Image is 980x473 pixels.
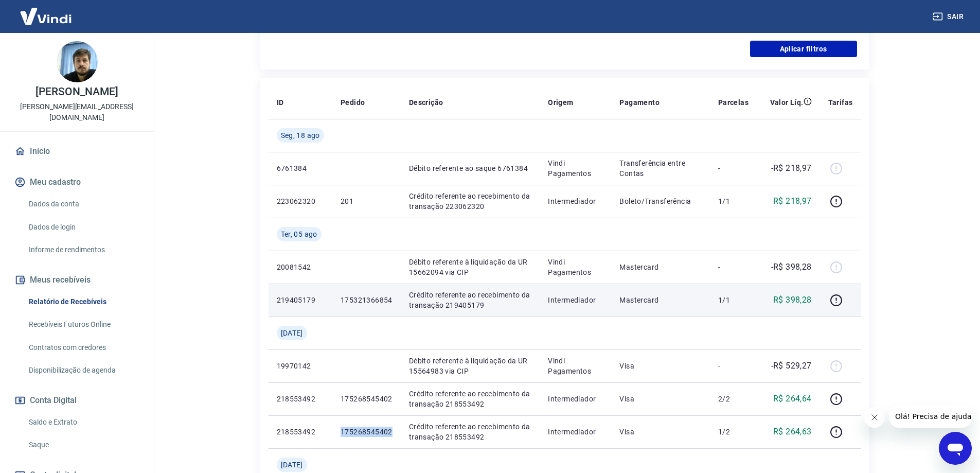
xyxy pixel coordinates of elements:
[25,337,141,358] a: Contratos com credores
[548,394,603,404] p: Intermediador
[341,427,393,437] p: 175268545402
[619,361,701,371] p: Visa
[409,163,532,173] p: Débito referente ao saque 6761384
[718,295,749,305] p: 1/1
[718,427,749,437] p: 1/2
[619,196,701,206] p: Boleto/Transferência
[773,426,812,438] p: R$ 264,63
[8,101,146,123] p: [PERSON_NAME][EMAIL_ADDRESS][DOMAIN_NAME]
[341,196,393,206] p: 201
[277,196,324,206] p: 223062320
[548,196,603,206] p: Intermediador
[548,356,603,376] p: Vindi Pagamentos
[409,389,532,409] p: Crédito referente ao recebimento da transação 218553492
[548,295,603,305] p: Intermediador
[25,291,141,312] a: Relatório de Recebíveis
[409,97,443,108] p: Descrição
[281,460,303,470] span: [DATE]
[25,434,141,456] a: Saque
[828,97,853,108] p: Tarifas
[619,427,701,437] p: Visa
[409,422,532,442] p: Crédito referente ao recebimento da transação 218553492
[12,171,141,194] button: Meu cadastro
[25,217,141,238] a: Dados de login
[773,393,812,405] p: R$ 264,64
[281,229,317,239] span: Ter, 05 ago
[341,97,365,108] p: Pedido
[771,360,812,372] p: -R$ 529,27
[12,1,79,32] img: Vindi
[770,97,804,108] p: Valor Líq.
[281,130,320,141] span: Seg, 18 ago
[277,361,324,371] p: 19970142
[409,290,532,310] p: Crédito referente ao recebimento da transação 219405179
[35,86,118,97] p: [PERSON_NAME]
[12,140,141,163] a: Início
[12,389,141,412] button: Conta Digital
[773,195,812,207] p: R$ 218,97
[277,163,324,173] p: 6761384
[619,295,701,305] p: Mastercard
[548,427,603,437] p: Intermediador
[619,262,701,272] p: Mastercard
[12,269,141,291] button: Meus recebíveis
[277,295,324,305] p: 219405179
[718,361,749,371] p: -
[619,97,660,108] p: Pagamento
[341,295,393,305] p: 175321366854
[277,427,324,437] p: 218553492
[718,163,749,173] p: -
[25,314,141,335] a: Recebíveis Futuros Online
[750,41,857,57] button: Aplicar filtros
[25,360,141,381] a: Disponibilização de agenda
[771,261,812,273] p: -R$ 398,28
[548,158,603,179] p: Vindi Pagamentos
[718,97,749,108] p: Parcelas
[718,196,749,206] p: 1/1
[6,7,86,15] span: Olá! Precisa de ajuda?
[25,239,141,260] a: Informe de rendimentos
[281,328,303,338] span: [DATE]
[409,191,532,212] p: Crédito referente ao recebimento da transação 223062320
[341,394,393,404] p: 175268545402
[57,41,98,82] img: de2e3e82-b3ea-44d9-a8ff-e02a852aa6a0.jpeg
[277,97,284,108] p: ID
[25,194,141,215] a: Dados da conta
[277,262,324,272] p: 20081542
[718,394,749,404] p: 2/2
[548,257,603,277] p: Vindi Pagamentos
[548,97,573,108] p: Origem
[889,405,972,428] iframe: Mensagem da empresa
[864,407,885,428] iframe: Fechar mensagem
[409,356,532,376] p: Débito referente à liquidação da UR 15564983 via CIP
[931,7,968,26] button: Sair
[771,162,812,174] p: -R$ 218,97
[409,257,532,277] p: Débito referente à liquidação da UR 15662094 via CIP
[619,158,701,179] p: Transferência entre Contas
[25,412,141,433] a: Saldo e Extrato
[277,394,324,404] p: 218553492
[619,394,701,404] p: Visa
[773,294,812,306] p: R$ 398,28
[939,432,972,465] iframe: Botão para abrir a janela de mensagens
[718,262,749,272] p: -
